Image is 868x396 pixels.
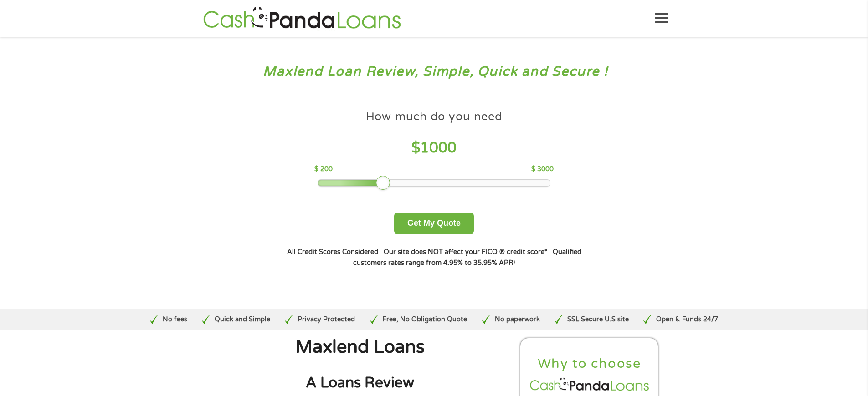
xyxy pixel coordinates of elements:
p: $ 3000 [531,164,554,174]
p: $ 200 [314,164,333,174]
button: Get My Quote [394,213,474,234]
p: No fees [163,315,187,325]
p: SSL Secure U.S site [567,315,629,325]
p: Free, No Obligation Quote [382,315,467,325]
strong: Qualified customers rates range from 4.95% to 35.95% APR¹ [353,248,581,267]
p: No paperwork [495,315,540,325]
span: Maxlend Loans [295,336,425,358]
h2: Why to choose [528,355,651,372]
h3: Maxlend Loan Review, Simple, Quick and Secure ! [26,63,842,80]
p: Quick and Simple [215,315,270,325]
span: 1000 [420,139,457,157]
strong: All Credit Scores Considered [287,248,378,256]
strong: Our site does NOT affect your FICO ® credit score* [384,248,547,256]
h4: $ [314,139,554,157]
img: GetLoanNow Logo [200,5,404,31]
h4: How much do you need [366,109,503,124]
p: Privacy Protected [298,315,355,325]
p: Open & Funds 24/7 [656,315,718,325]
h2: A Loans Review [209,374,511,392]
